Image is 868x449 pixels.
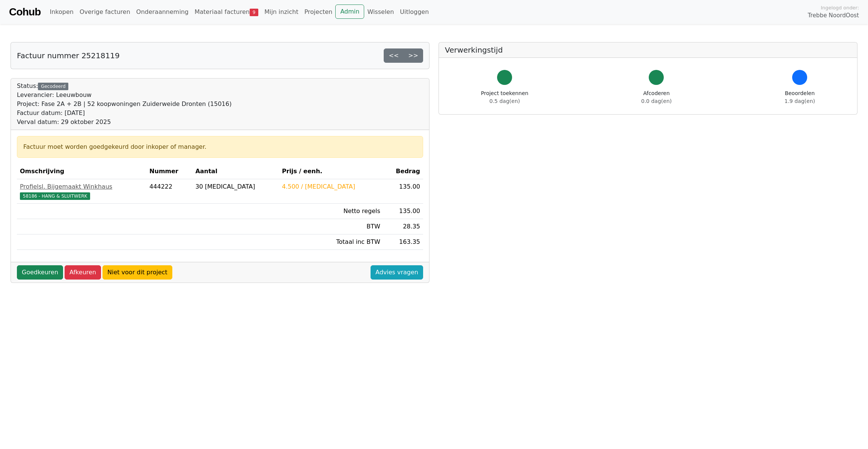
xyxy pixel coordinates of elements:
[403,48,423,63] a: >>
[38,83,68,90] div: Gecodeerd
[250,9,258,16] span: 9
[17,118,232,127] div: Verval datum: 29 oktober 2025
[65,265,101,280] a: Afkeuren
[397,5,432,20] a: Uitloggen
[383,164,423,179] th: Bedrag
[821,4,859,11] span: Ingelogd onder:
[279,164,383,179] th: Prijs / eenh.
[364,5,397,20] a: Wisselen
[191,5,261,20] a: Materiaal facturen9
[808,11,859,20] span: Trebbe NoordOost
[17,51,120,60] h5: Factuur nummer 25218119
[279,219,383,234] td: BTW
[17,82,232,127] div: Status:
[301,5,336,20] a: Projecten
[279,204,383,219] td: Netto regels
[20,182,143,200] a: Profielsl. Bijgemaakt Winkhaus58186 - HANG & SLUITWERK
[490,98,520,104] span: 0.5 dag(en)
[279,234,383,250] td: Totaal inc BTW
[195,182,276,191] div: 30 [MEDICAL_DATA]
[282,182,380,191] div: 4.500 / [MEDICAL_DATA]
[133,5,191,20] a: Onderaanneming
[192,164,279,179] th: Aantal
[17,109,232,118] div: Factuur datum: [DATE]
[481,89,528,105] div: Project toekennen
[261,5,301,20] a: Mijn inzicht
[17,164,146,179] th: Omschrijving
[785,89,815,105] div: Beoordelen
[20,182,143,191] div: Profielsl. Bijgemaakt Winkhaus
[47,5,76,20] a: Inkopen
[383,179,423,204] td: 135.00
[102,265,172,280] a: Niet voor dit project
[17,100,232,109] div: Project: Fase 2A + 2B | 52 koopwoningen Zuiderweide Dronten (15016)
[335,5,364,19] a: Admin
[17,265,63,280] a: Goedkeuren
[383,219,423,234] td: 28.35
[384,48,404,63] a: <<
[20,192,90,200] span: 58186 - HANG & SLUITWERK
[77,5,133,20] a: Overige facturen
[785,98,815,104] span: 1.9 dag(en)
[23,142,417,151] div: Factuur moet worden goedgekeurd door inkoper of manager.
[445,45,851,54] h5: Verwerkingstijd
[17,91,232,100] div: Leverancier: Leeuwbouw
[383,234,423,250] td: 163.35
[371,265,423,280] a: Advies vragen
[383,204,423,219] td: 135.00
[641,98,672,104] span: 0.0 dag(en)
[641,89,672,105] div: Afcoderen
[146,179,192,204] td: 444222
[146,164,192,179] th: Nummer
[9,3,41,21] a: Cohub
